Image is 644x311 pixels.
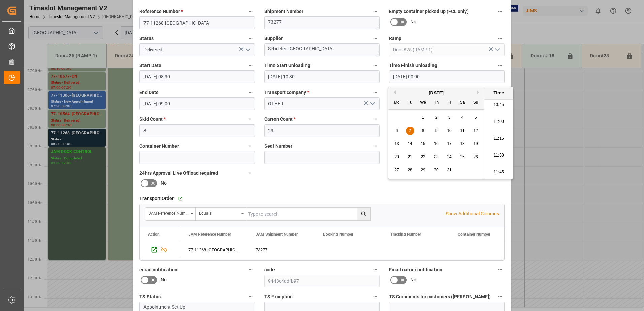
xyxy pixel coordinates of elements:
textarea: 73277 [264,16,380,29]
span: Container Number [458,232,490,237]
button: Time Finish Unloading [496,61,505,70]
div: Choose Monday, October 13th, 2025 [393,140,401,148]
button: Ramp [496,34,505,43]
li: 10:45 [484,97,513,113]
span: No [410,276,416,283]
div: Choose Saturday, October 18th, 2025 [458,140,467,148]
div: Tu [406,99,414,107]
span: No [161,276,167,283]
button: open menu [367,99,377,109]
button: Start Date [246,61,255,70]
div: Choose Sunday, October 19th, 2025 [472,140,480,148]
div: Choose Thursday, October 16th, 2025 [432,140,441,148]
div: month 2025-10 [390,111,482,177]
span: Carton Count [264,116,296,123]
span: 21 [408,154,412,159]
div: Choose Tuesday, October 7th, 2025 [406,127,414,135]
span: Transport Order [139,195,174,202]
div: [DATE] [388,90,484,96]
div: Sa [458,99,467,107]
button: open menu [242,45,252,55]
button: open menu [196,208,246,220]
span: 3 [448,115,451,120]
span: 1 [422,115,424,120]
div: Choose Thursday, October 9th, 2025 [432,127,441,135]
button: TS Status [246,292,255,301]
span: Container Number [139,143,179,150]
button: Skid Count * [246,115,255,124]
div: Choose Wednesday, October 1st, 2025 [419,113,427,122]
input: DD.MM.YYYY HH:MM [139,97,255,110]
button: Seal Number [371,142,380,150]
span: 19 [473,141,478,146]
span: 20 [394,154,399,159]
li: 11:15 [484,130,513,147]
span: No [410,18,416,25]
button: Next Month [477,90,481,94]
span: 15 [421,141,425,146]
div: Choose Tuesday, October 21st, 2025 [406,153,414,161]
div: Choose Sunday, October 5th, 2025 [472,113,480,122]
button: Supplier [371,34,380,43]
li: 11:45 [484,164,513,181]
div: Choose Thursday, October 23rd, 2025 [432,153,441,161]
span: Reference Number [139,8,183,15]
span: 27 [394,168,399,172]
span: 12 [473,128,478,133]
span: 10 [447,128,451,133]
span: 22 [421,154,425,159]
button: search button [357,208,370,220]
input: Type to search/select [139,43,255,56]
input: DD.MM.YYYY HH:MM [389,70,505,83]
div: Action [148,232,160,237]
div: Mo [393,99,401,107]
button: Previous Month [392,90,396,94]
span: 2 [435,115,438,120]
button: Empty container picked up (FCL only) [496,7,505,16]
div: Choose Monday, October 6th, 2025 [393,127,401,135]
span: JAM Reference Number [188,232,231,237]
button: code [371,265,380,274]
div: Choose Monday, October 27th, 2025 [393,166,401,174]
span: 16 [434,141,438,146]
span: Status [139,35,154,42]
div: JAM Reference Number [149,209,188,216]
button: open menu [492,45,502,55]
div: Choose Thursday, October 30th, 2025 [432,166,441,174]
span: 18 [460,141,464,146]
div: Choose Friday, October 17th, 2025 [445,140,454,148]
input: Type to search [246,208,370,220]
div: Choose Friday, October 24th, 2025 [445,153,454,161]
div: Choose Sunday, October 12th, 2025 [472,127,480,135]
span: End Date [139,89,159,96]
input: DD.MM.YYYY HH:MM [139,70,255,83]
span: code [264,266,275,273]
span: email notification [139,266,178,273]
span: Supplier [264,35,283,42]
span: 6 [396,128,398,133]
span: Start Date [139,62,161,69]
div: Choose Monday, October 20th, 2025 [393,153,401,161]
button: email notification [246,265,255,274]
span: 17 [447,141,451,146]
span: Ramp [389,35,401,42]
div: Choose Saturday, October 25th, 2025 [458,153,467,161]
div: 77-11268-[GEOGRAPHIC_DATA] [180,242,248,258]
span: 24 [447,154,451,159]
span: Time Start Unloading [264,62,310,69]
span: 30 [434,168,438,172]
button: End Date [246,88,255,97]
span: 28 [408,168,412,172]
span: Time Finish Unloading [389,62,437,69]
button: TS Exception [371,292,380,301]
div: Choose Wednesday, October 22nd, 2025 [419,153,427,161]
button: Time Start Unloading [371,61,380,70]
div: Equals [199,209,239,216]
span: 4 [461,115,464,120]
span: No [161,180,167,187]
div: Choose Tuesday, October 28th, 2025 [406,166,414,174]
span: 14 [408,141,412,146]
span: 25 [460,154,464,159]
span: Transport company [264,89,309,96]
div: Choose Friday, October 3rd, 2025 [445,113,454,122]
